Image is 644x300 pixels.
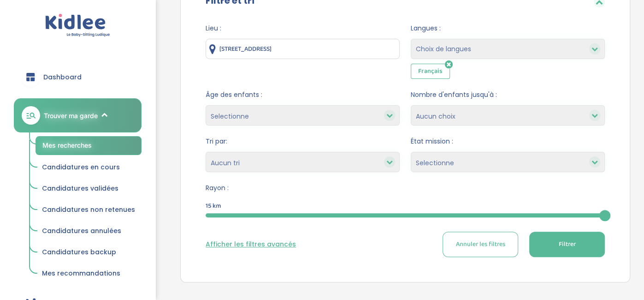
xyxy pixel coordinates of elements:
span: Tri par: [206,137,400,146]
span: Âge des enfants : [206,90,400,100]
span: État mission : [411,137,605,146]
span: Nombre d'enfants jusqu'à : [411,90,605,100]
a: Trouver ma garde [14,98,142,132]
span: Rayon : [206,183,605,193]
a: Mes recherches [35,136,142,155]
button: Filtrer [529,232,605,257]
span: Filtrer [558,240,575,249]
span: Candidatures non retenues [42,205,135,214]
span: Lieu : [206,24,400,33]
span: Candidatures backup [42,247,116,257]
a: Dashboard [14,60,142,94]
a: Candidatures non retenues [35,201,142,219]
a: Mes recommandations [35,265,142,282]
span: 15 km [206,201,221,211]
span: Dashboard [43,72,82,82]
span: Candidatures en cours [42,162,120,172]
span: Mes recommandations [42,269,120,278]
span: Annuler les filtres [455,240,505,249]
button: Annuler les filtres [443,232,518,257]
input: Ville ou code postale [206,39,400,59]
img: logo.svg [45,14,110,37]
span: Candidatures annulées [42,226,121,235]
a: Candidatures annulées [35,222,142,240]
span: Trouver ma garde [44,111,98,120]
a: Candidatures en cours [35,159,142,176]
span: Mes recherches [42,141,92,149]
button: Afficher les filtres avancés [206,240,296,249]
a: Candidatures backup [35,244,142,261]
span: Langues : [411,24,605,33]
span: Français [411,64,450,79]
span: Candidatures validées [42,184,118,193]
a: Candidatures validées [35,180,142,198]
